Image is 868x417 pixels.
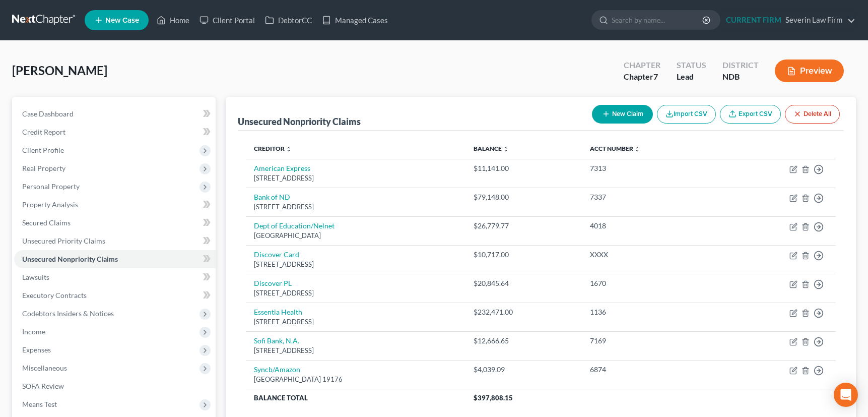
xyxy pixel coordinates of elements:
a: Discover PL [254,279,292,287]
a: Managed Cases [317,11,393,29]
th: Balance Total [246,389,466,407]
span: Client Profile [22,146,64,154]
span: SOFA Review [22,382,64,390]
div: NDB [722,71,759,83]
button: Delete All [785,105,840,124]
div: $232,471.00 [474,307,574,317]
span: 7 [653,72,658,81]
a: Discover Card [254,250,299,259]
span: $397,808.15 [474,394,513,402]
span: Personal Property [22,182,80,191]
a: Client Portal [194,11,260,29]
a: Credit Report [14,123,216,141]
a: Lawsuits [14,268,216,286]
div: $26,779.77 [474,221,574,231]
div: [STREET_ADDRESS] [254,260,458,269]
button: Import CSV [657,105,716,124]
div: 7313 [590,163,713,173]
div: 1136 [590,307,713,317]
a: Unsecured Nonpriority Claims [14,250,216,268]
div: $79,148.00 [474,192,574,202]
span: Lawsuits [22,273,49,281]
i: unfold_more [634,146,640,152]
div: $20,845.64 [474,278,574,288]
div: Chapter [624,59,660,71]
div: Chapter [624,71,660,83]
div: District [722,59,759,71]
a: Bank of ND [254,193,290,201]
span: Income [22,327,45,336]
span: New Case [105,17,139,24]
i: unfold_more [503,146,509,152]
div: 6874 [590,365,713,375]
span: Case Dashboard [22,109,74,118]
span: Secured Claims [22,218,71,227]
a: Case Dashboard [14,105,216,123]
div: 7169 [590,336,713,346]
span: Means Test [22,400,57,408]
div: 4018 [590,221,713,231]
span: [PERSON_NAME] [12,63,107,78]
a: American Express [254,164,310,172]
div: Lead [677,71,706,83]
a: Property Analysis [14,196,216,214]
button: Preview [775,59,844,82]
div: $4,039.09 [474,365,574,375]
div: $12,666.65 [474,336,574,346]
span: Codebtors Insiders & Notices [22,309,114,318]
a: CURRENT FIRMSeverin Law Firm [721,11,855,29]
div: [STREET_ADDRESS] [254,317,458,327]
i: unfold_more [286,146,292,152]
a: SOFA Review [14,377,216,395]
a: Balance unfold_more [474,145,509,152]
a: Syncb/Amazon [254,365,300,374]
div: $11,141.00 [474,163,574,173]
button: New Claim [592,105,653,124]
a: DebtorCC [260,11,317,29]
div: Open Intercom Messenger [834,383,858,407]
a: Dept of Education/Nelnet [254,221,335,230]
span: Property Analysis [22,200,78,209]
span: Real Property [22,164,65,172]
div: 7337 [590,192,713,202]
div: [STREET_ADDRESS] [254,288,458,298]
div: Unsecured Nonpriority Claims [238,115,361,128]
div: [STREET_ADDRESS] [254,173,458,183]
a: Executory Contracts [14,286,216,305]
strong: CURRENT FIRM [726,15,781,24]
span: Credit Report [22,128,65,136]
span: Unsecured Priority Claims [22,236,105,245]
a: Home [152,11,194,29]
a: Creditor unfold_more [254,145,292,152]
a: Acct Number unfold_more [590,145,640,152]
a: Essentia Health [254,308,302,316]
a: Secured Claims [14,214,216,232]
span: Miscellaneous [22,364,67,372]
div: [GEOGRAPHIC_DATA] 19176 [254,375,458,384]
div: XXXX [590,250,713,260]
div: [STREET_ADDRESS] [254,202,458,212]
div: 1670 [590,278,713,288]
a: Sofi Bank, N.A. [254,336,299,345]
span: Unsecured Nonpriority Claims [22,255,118,263]
input: Search by name... [612,11,704,29]
span: Executory Contracts [22,291,87,300]
div: Status [677,59,706,71]
div: [GEOGRAPHIC_DATA] [254,231,458,241]
div: $10,717.00 [474,250,574,260]
span: Expenses [22,345,51,354]
a: Unsecured Priority Claims [14,232,216,250]
a: Export CSV [720,105,781,124]
div: [STREET_ADDRESS] [254,346,458,355]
